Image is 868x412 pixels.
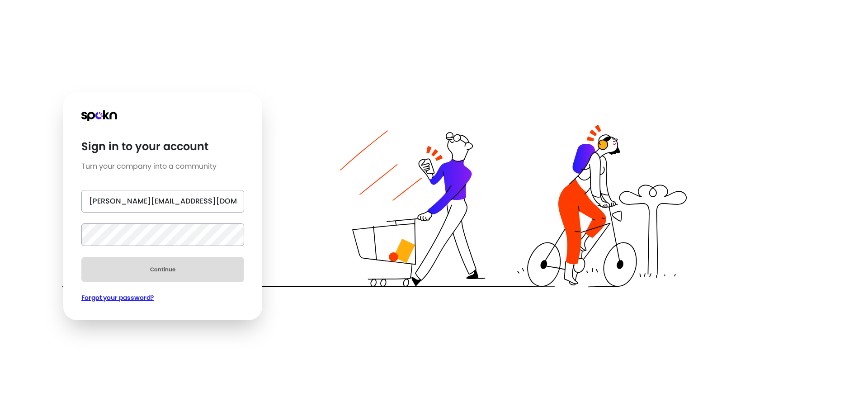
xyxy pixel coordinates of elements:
a: Forgot your password? [81,293,244,302]
button: Continue [81,257,244,282]
input: Enter work email [81,190,244,213]
span: Turn your company into a community [81,154,244,172]
span: Sign in to your account [81,121,244,154]
span: Continue [150,266,175,273]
